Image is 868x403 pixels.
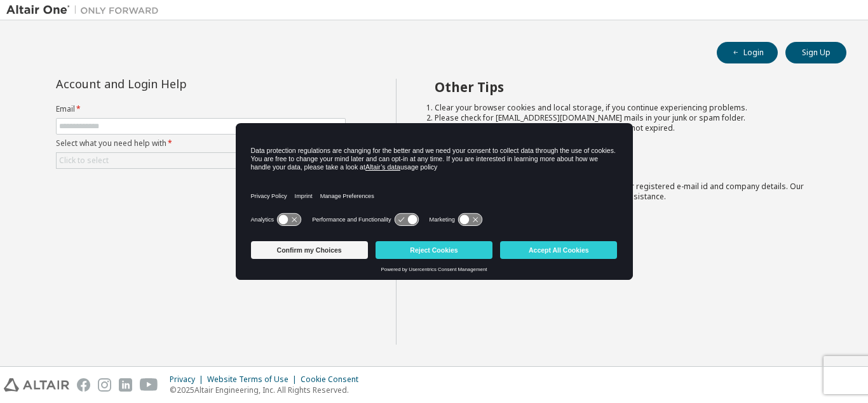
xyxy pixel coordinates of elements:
div: Click to select [59,155,109,166]
img: youtube.svg [140,378,158,392]
label: Email [56,104,346,114]
div: Website Terms of Use [207,374,301,385]
li: Please check for [EMAIL_ADDRESS][DOMAIN_NAME] mails in your junk or spam folder. [435,113,824,123]
button: Login [717,42,778,63]
button: Sign Up [785,42,846,63]
img: facebook.svg [77,378,90,392]
div: Account and Login Help [56,79,288,89]
p: © 2025 Altair Engineering, Inc. All Rights Reserved. [170,385,366,395]
div: Privacy [170,374,207,385]
img: instagram.svg [98,378,111,392]
h2: Other Tips [435,79,824,95]
label: Select what you need help with [56,138,346,149]
div: Cookie Consent [301,374,366,385]
li: Clear your browser cookies and local storage, if you continue experiencing problems. [435,103,824,113]
div: Click to select [57,153,345,168]
img: altair_logo.svg [4,378,69,392]
img: linkedin.svg [119,378,132,392]
img: Altair One [6,4,165,17]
